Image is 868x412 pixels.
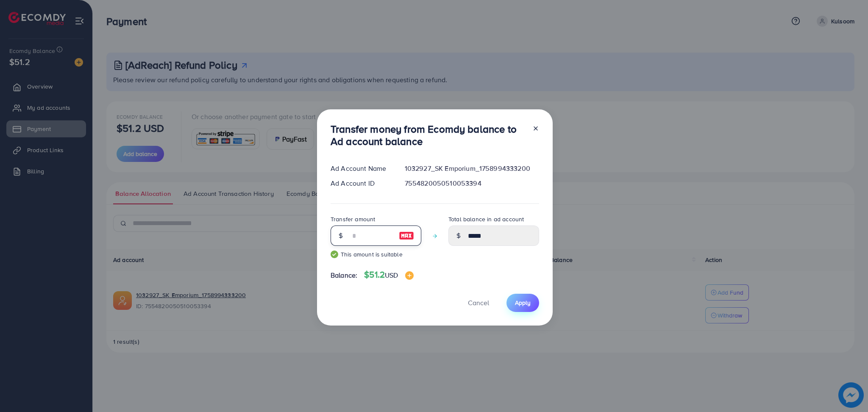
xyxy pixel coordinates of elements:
[515,298,531,307] span: Apply
[398,164,546,173] div: 1032927_SK Emporium_1758994333200
[364,270,413,280] h4: $51.2
[506,294,539,312] button: Apply
[448,215,524,223] label: Total balance in ad account
[331,251,338,258] img: guide
[331,123,526,148] h3: Transfer money from Ecomdy balance to Ad account balance
[457,294,500,312] button: Cancel
[398,178,546,188] div: 7554820050510053394
[331,270,357,280] span: Balance:
[324,164,398,173] div: Ad Account Name
[331,215,375,223] label: Transfer amount
[385,270,398,280] span: USD
[468,298,489,307] span: Cancel
[331,250,421,259] small: This amount is suitable
[405,271,414,280] img: image
[324,178,398,188] div: Ad Account ID
[399,231,414,241] img: image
